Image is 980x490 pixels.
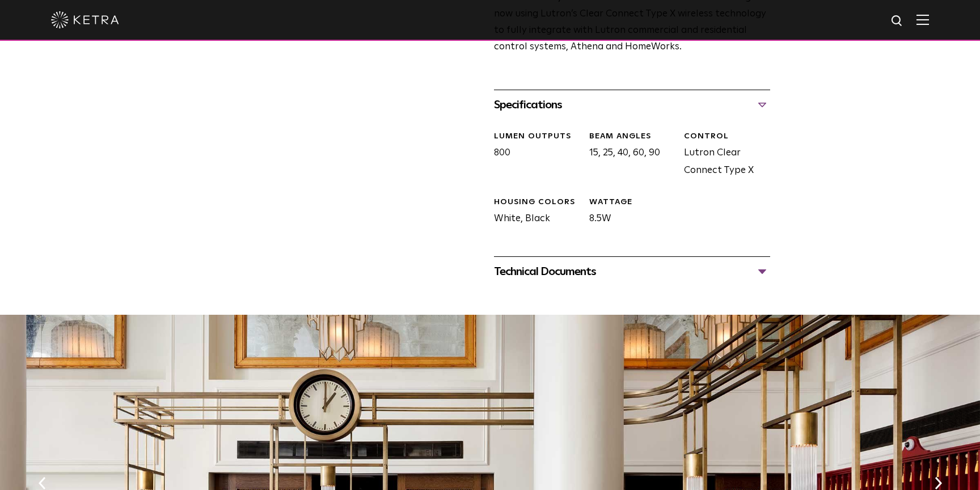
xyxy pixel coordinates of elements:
div: HOUSING COLORS [494,197,580,208]
img: Hamburger%20Nav.svg [916,14,929,25]
div: Technical Documents [494,263,770,281]
img: ketra-logo-2019-white [51,11,119,28]
div: 15, 25, 40, 60, 90 [581,131,675,180]
div: 8.5W [581,197,675,228]
div: Lutron Clear Connect Type X [675,131,770,180]
img: search icon [890,14,905,28]
div: LUMEN OUTPUTS [494,131,580,142]
div: Specifications [494,96,770,114]
div: White, Black [485,197,580,228]
div: 800 [485,131,580,180]
div: WATTAGE [589,197,675,208]
div: CONTROL [684,131,770,142]
div: Beam Angles [589,131,675,142]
